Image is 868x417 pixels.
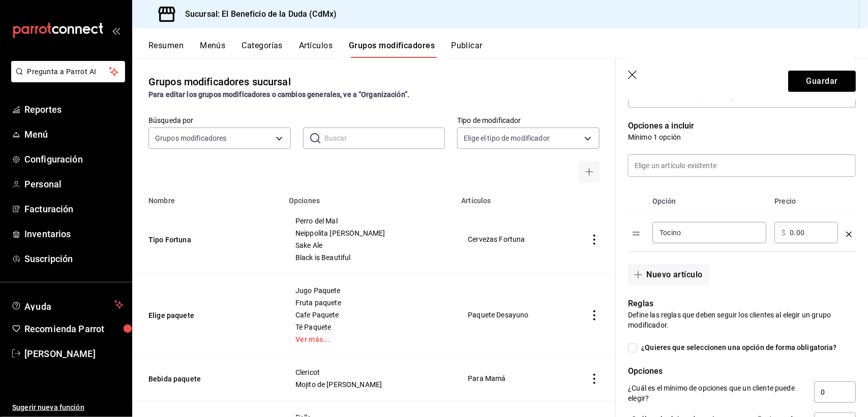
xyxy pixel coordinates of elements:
button: actions [589,235,600,245]
label: Tipo de modificador [457,117,600,124]
span: Configuración [24,152,124,166]
p: Reglas [628,298,856,310]
button: Tipo Fortuna [148,235,271,245]
span: Elige el tipo de modificador [464,133,550,143]
button: actions [589,310,600,320]
div: navigation tabs [148,41,868,58]
span: Suscripción [24,252,124,266]
span: Personal [24,177,124,191]
button: Guardar [788,71,856,92]
span: Para Mamá [468,375,560,382]
p: ¿Cuál es el mínimo de opciones que un cliente puede elegir? [628,383,806,403]
label: Búsqueda por [148,117,291,124]
button: Nuevo artículo [628,264,708,285]
p: Opciones [628,365,856,377]
a: Ver más... [295,336,442,343]
span: Clericot [295,369,442,376]
button: Bebida paquete [148,374,271,384]
input: Buscar [324,128,445,148]
span: Recomienda Parrot [24,322,124,336]
button: Grupos modificadores [349,41,435,58]
th: Nombre [132,190,283,205]
button: Pregunta a Parrot AI [11,61,125,82]
button: Artículos [299,41,333,58]
button: Resumen [148,41,184,58]
h3: Sucursal: El Beneficio de la Duda (CdMx) [177,8,337,20]
span: Menú [24,127,124,141]
span: Mojito de [PERSON_NAME] [295,381,442,388]
span: Cervezas Fortuna [468,236,560,243]
th: Artículos [455,190,573,205]
span: Jugo Paquete [295,287,442,294]
span: Sugerir nueva función [12,402,124,413]
p: Opciones a incluir [628,120,856,132]
p: Define las reglas que deben seguir los clientes al elegir un grupo modificador. [628,310,856,330]
button: Publicar [451,41,483,58]
span: Té Paquete [295,324,442,331]
button: Menús [200,41,225,58]
span: Inventarios [24,227,124,241]
span: Perro del Mal [295,217,442,224]
span: Fruta paquete [295,299,442,306]
span: Neippolita [PERSON_NAME] [295,230,442,237]
span: Reportes [24,103,124,116]
strong: Para editar los grupos modificadores o cambios generales, ve a “Organización”. [148,90,409,99]
span: $ [782,229,786,236]
span: Ayuda [24,299,110,311]
th: Opción [648,189,770,214]
span: Pregunta a Parrot AI [27,67,109,77]
button: open_drawer_menu [112,26,120,35]
span: Sake Ale [295,242,442,249]
span: Black is Beautiful [295,254,442,261]
button: Categorías [242,41,283,58]
p: Mínimo 1 opción [628,132,856,142]
div: Grupos modificadores sucursal [148,74,291,89]
button: Elige paquete [148,310,271,320]
a: Pregunta a Parrot AI [7,74,125,84]
th: Opciones [283,190,455,205]
span: Facturación [24,202,124,216]
span: Paquete Desayuno [468,311,560,318]
span: Cafe Paquete [295,311,442,318]
span: Grupos modificadores [155,133,227,143]
span: ¿Quieres que seleccionen una opción de forma obligatoria? [637,342,837,353]
th: Precio [770,189,842,214]
button: actions [589,374,600,384]
span: [PERSON_NAME] [24,347,124,361]
table: optionsTable [628,189,856,251]
input: Elige un artículo existente [628,155,855,176]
